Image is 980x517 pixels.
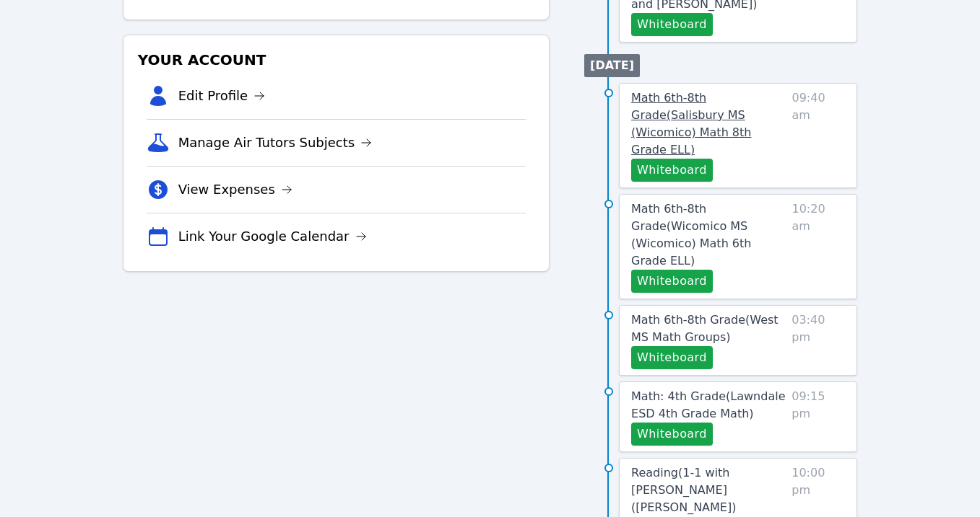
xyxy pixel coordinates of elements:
[584,54,640,77] li: [DATE]
[631,423,713,446] button: Whiteboard
[631,91,751,156] span: Math 6th-8th Grade ( Salisbury MS (Wicomico) Math 8th Grade ELL )
[792,89,845,182] span: 09:40 am
[631,13,713,36] button: Whiteboard
[135,47,537,73] h3: Your Account
[631,89,786,159] a: Math 6th-8th Grade(Salisbury MS (Wicomico) Math 8th Grade ELL)
[631,311,786,346] a: Math 6th-8th Grade(West MS Math Groups)
[631,388,786,423] a: Math: 4th Grade(Lawndale ESD 4th Grade Math)
[631,346,713,369] button: Whiteboard
[631,159,713,182] button: Whiteboard
[178,133,373,153] a: Manage Air Tutors Subjects
[178,86,266,106] a: Edit Profile
[631,202,751,268] span: Math 6th-8th Grade ( Wicomico MS (Wicomico) Math 6th Grade ELL )
[178,180,292,200] a: View Expenses
[631,200,786,270] a: Math 6th-8th Grade(Wicomico MS (Wicomico) Math 6th Grade ELL)
[631,389,785,420] span: Math: 4th Grade ( Lawndale ESD 4th Grade Math )
[792,311,845,369] span: 03:40 pm
[178,226,367,247] a: Link Your Google Calendar
[631,270,713,293] button: Whiteboard
[631,313,779,344] span: Math 6th-8th Grade ( West MS Math Groups )
[792,388,845,446] span: 09:15 pm
[792,200,845,293] span: 10:20 am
